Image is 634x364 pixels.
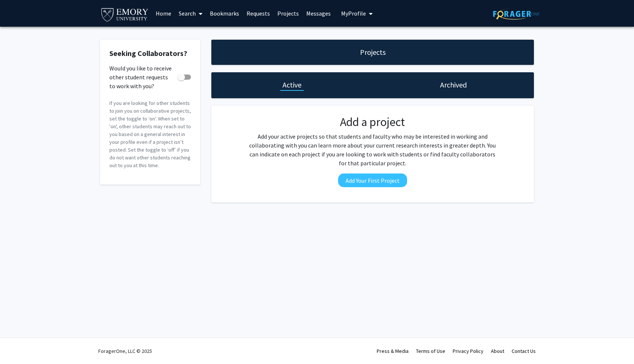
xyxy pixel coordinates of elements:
[512,348,536,354] a: Contact Us
[493,8,539,20] img: ForagerOne Logo
[338,173,407,187] button: Add Your First Project
[491,348,504,354] a: About
[109,64,175,90] span: Would you like to receive other student requests to work with you?
[175,0,206,26] a: Search
[206,0,243,26] a: Bookmarks
[98,338,152,364] div: ForagerOne, LLC © 2025
[109,99,191,169] p: If you are looking for other students to join you on collaborative projects, set the toggle to ‘o...
[247,132,498,168] p: Add your active projects so that students and faculty who may be interested in working and collab...
[247,115,498,129] h2: Add a project
[453,348,483,354] a: Privacy Policy
[440,80,467,90] h1: Archived
[303,0,334,26] a: Messages
[377,348,409,354] a: Press & Media
[109,49,191,58] h2: Seeking Collaborators?
[6,331,32,358] iframe: Chat
[341,10,366,17] span: My Profile
[283,80,301,90] h1: Active
[100,6,149,23] img: Emory University Logo
[243,0,274,26] a: Requests
[274,0,303,26] a: Projects
[416,348,445,354] a: Terms of Use
[152,0,175,26] a: Home
[360,47,386,57] h1: Projects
